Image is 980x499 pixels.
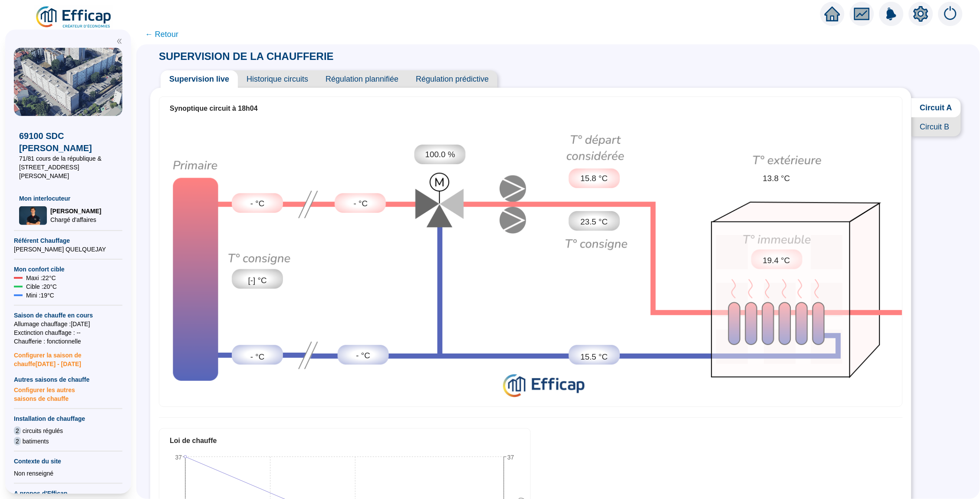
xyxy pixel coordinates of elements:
span: home [825,6,840,22]
img: alerts [879,2,904,26]
span: Chargé d'affaires [50,215,101,224]
img: efficap energie logo [35,5,113,30]
span: Mon interlocuteur [19,194,117,203]
span: Configurer la saison de chauffe [DATE] - [DATE] [14,346,122,368]
span: 23.5 °C [581,216,608,228]
span: 100.0 % [425,149,455,161]
span: fund [854,6,870,22]
img: circuit-supervision.724c8d6b72cc0638e748.png [159,121,902,404]
span: Cible : 20 °C [26,282,57,291]
span: 71/81 cours de la république & [STREET_ADDRESS][PERSON_NAME] [19,154,117,180]
span: A propos d'Efficap [14,489,122,498]
span: Circuit B [911,117,961,136]
span: Circuit A [911,98,961,117]
span: 15.8 °C [581,172,608,185]
span: Allumage chauffage : [DATE] [14,320,122,328]
span: 69100 SDC [PERSON_NAME] [19,130,117,154]
span: 15.5 °C [581,351,608,363]
div: Loi de chauffe [170,436,520,446]
span: Historique circuits [238,70,317,88]
span: Autres saisons de chauffe [14,375,122,384]
span: [-] °C [248,274,267,287]
span: [PERSON_NAME] QUELQUEJAY [14,245,122,254]
span: Configurer les autres saisons de chauffe [14,384,122,403]
span: [PERSON_NAME] [50,207,101,215]
span: - °C [354,198,368,210]
span: setting [913,6,929,22]
span: Référent Chauffage [14,236,122,245]
span: Exctinction chauffage : -- [14,328,122,337]
div: Synoptique [159,121,902,404]
span: Régulation prédictive [407,70,497,88]
div: Synoptique circuit à 18h04 [170,103,892,114]
tspan: 37 [175,454,182,461]
div: Non renseigné [14,469,122,478]
span: batiments [23,437,49,446]
span: Mon confort cible [14,265,122,274]
tspan: 37 [507,454,514,461]
img: Chargé d'affaires [19,206,47,225]
span: - °C [250,198,265,210]
span: double-left [116,38,122,44]
img: alerts [938,2,963,26]
span: Saison de chauffe en cours [14,311,122,320]
span: Installation de chauffage [14,414,122,423]
span: circuits régulés [23,426,63,435]
span: Mini : 19 °C [26,291,54,300]
span: SUPERVISION DE LA CHAUFFERIE [150,50,342,62]
span: 2 [14,437,21,446]
span: Contexte du site [14,457,122,466]
span: 2 [14,426,21,435]
span: - °C [356,350,370,362]
span: Maxi : 22 °C [26,274,56,282]
span: - °C [250,351,265,363]
span: Supervision live [161,70,238,88]
span: Chaufferie : fonctionnelle [14,337,122,346]
span: 13.8 °C [763,172,790,185]
span: Régulation plannifiée [317,70,407,88]
span: ← Retour [145,28,178,40]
